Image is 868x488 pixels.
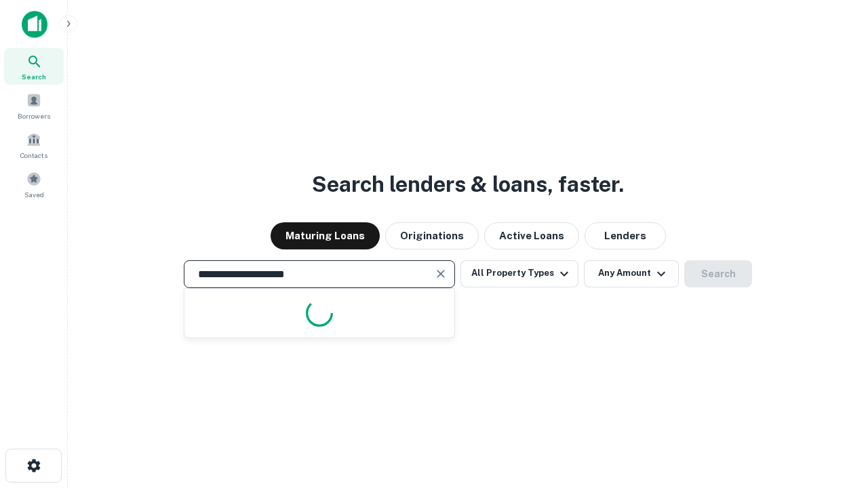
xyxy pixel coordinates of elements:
[271,222,380,249] button: Maturing Loans
[4,127,64,163] a: Contacts
[20,150,47,161] span: Contacts
[24,189,44,200] span: Saved
[385,222,479,249] button: Originations
[460,260,578,287] button: All Property Types
[584,260,679,287] button: Any Amount
[4,87,64,124] a: Borrowers
[800,380,868,445] iframe: Chat Widget
[312,168,624,201] h3: Search lenders & loans, faster.
[484,222,579,249] button: Active Loans
[18,110,50,121] span: Borrowers
[585,222,666,249] button: Lenders
[4,166,64,203] a: Saved
[22,11,47,38] img: capitalize-icon.png
[4,48,64,85] a: Search
[22,71,46,82] span: Search
[431,264,450,283] button: Clear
